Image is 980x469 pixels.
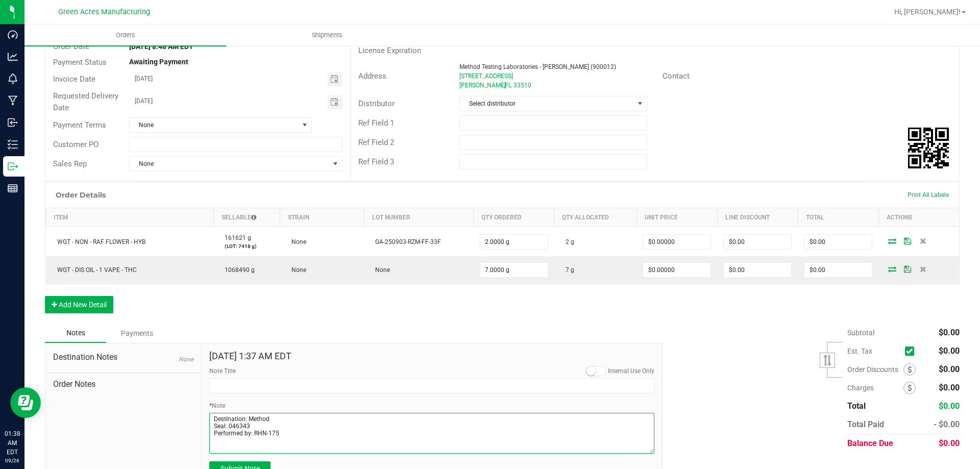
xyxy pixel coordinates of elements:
iframe: Resource center [10,387,41,418]
span: $0.00 [939,364,960,374]
span: Payment Terms [53,120,106,130]
span: FL [505,82,511,89]
span: WGT - DIS OIL - 1 VAPE - THC [52,266,137,274]
th: Item [46,208,214,227]
input: 0 [724,263,791,277]
span: Ref Field 1 [358,118,394,128]
strong: [DATE] 8:48 AM EDT [129,42,193,51]
img: Scan me! [908,128,949,168]
inline-svg: Dashboard [8,30,18,40]
span: Balance Due [847,438,893,448]
span: Contact [663,71,690,81]
inline-svg: Inbound [8,117,18,128]
span: 7 g [560,266,574,274]
span: Sales Rep [53,159,87,168]
span: Order Date [53,42,89,51]
p: (LOT: 7418 g) [219,242,274,250]
input: 0 [804,263,872,277]
strong: Awaiting Payment [129,58,188,66]
span: Total [847,401,866,411]
th: Line Discount [717,208,798,227]
span: WGT - NON - RAF FLOWER - HYB [52,238,145,245]
inline-svg: Analytics [8,52,18,62]
th: Total [798,208,878,227]
span: None [130,157,329,171]
span: Toggle calendar [328,95,342,109]
qrcode: 12001918 [908,128,949,168]
span: [PERSON_NAME] [459,82,506,89]
inline-svg: Inventory [8,139,18,150]
input: 0 [480,263,548,277]
span: Save Order Detail [900,266,915,272]
inline-svg: Reports [8,183,18,193]
span: Print All Labels [908,191,949,199]
span: 161621 g [219,234,251,241]
th: Qty Ordered [474,208,554,227]
span: License Expiration [358,46,421,55]
span: 33510 [513,82,531,89]
span: None [179,356,193,363]
label: Internal Use Only [608,366,654,376]
span: Order Notes [53,378,193,390]
th: Qty Allocated [554,208,637,227]
span: Charges [847,384,903,392]
button: Add New Detail [45,296,113,313]
span: $0.00 [939,401,960,411]
span: Save Order Detail [900,238,915,244]
h4: [DATE] 1:37 AM EDT [209,351,654,361]
span: None [286,266,306,274]
inline-svg: Manufacturing [8,95,18,106]
div: Notes [45,324,106,343]
span: Toggle calendar [328,72,342,86]
span: $0.00 [939,346,960,356]
span: , [504,82,505,89]
span: Customer PO [53,140,99,149]
span: Delete Order Detail [915,266,930,272]
inline-svg: Monitoring [8,73,18,84]
th: Lot Number [364,208,473,227]
span: Invoice Date [53,75,95,84]
input: 0 [804,235,872,249]
span: 1068490 g [219,266,255,274]
span: None [130,118,299,132]
label: Note [209,401,225,410]
a: Orders [24,24,226,46]
h1: Order Details [56,191,106,199]
p: 09/26 [5,457,20,464]
span: Calculate excise tax [905,344,919,358]
span: $0.00 [939,438,960,448]
span: Ref Field 2 [358,138,394,147]
span: Green Acres Manufacturing [58,8,150,16]
span: None [370,266,390,274]
span: 2 g [560,238,574,245]
th: Actions [878,208,959,227]
a: Shipments [226,24,428,46]
span: Est. Tax [847,347,901,355]
th: Sellable [213,208,280,227]
span: Address [358,71,386,81]
span: Subtotal [847,329,874,337]
span: Delete Order Detail [915,238,930,244]
span: Total Paid [847,419,884,429]
span: $0.00 [939,383,960,392]
input: 0 [724,235,791,249]
span: None [286,238,306,245]
span: [STREET_ADDRESS] [459,72,513,80]
span: Requested Delivery Date [53,91,118,112]
p: 01:38 AM EDT [5,429,20,457]
span: Shipments [298,31,356,40]
span: Order Discounts [847,365,903,374]
inline-svg: Outbound [8,161,18,171]
input: 0 [643,235,710,249]
th: Strain [280,208,364,227]
span: Payment Status [53,58,107,67]
span: Hi, [PERSON_NAME]! [894,8,961,16]
span: - $0.00 [934,419,960,429]
span: $0.00 [939,328,960,337]
div: Payments [106,324,167,342]
span: GA-250903-RZM-FF-33F [370,238,441,245]
input: 0 [643,263,710,277]
span: Select distributor [460,96,633,111]
span: Destination Notes [53,351,193,363]
th: Unit Price [636,208,717,227]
